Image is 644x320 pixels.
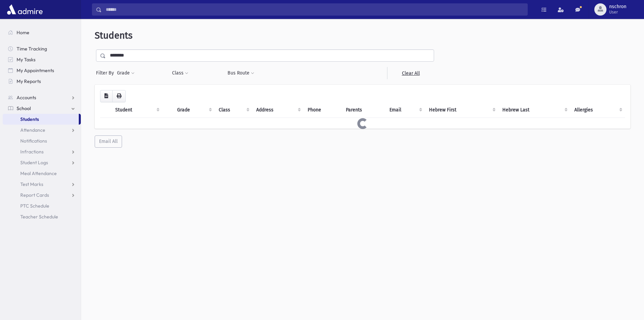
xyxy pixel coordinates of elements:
[3,103,81,114] a: School
[17,67,54,73] span: My Appointments
[173,102,214,118] th: Grade
[3,168,81,179] a: Meal Attendance
[387,67,434,79] a: Clear All
[102,3,527,16] input: Search
[17,57,35,63] span: My Tasks
[3,76,81,87] a: My Reports
[252,102,304,118] th: Address
[385,102,425,118] th: Email
[498,102,571,118] th: Hebrew Last
[20,170,57,176] span: Meal Attendance
[20,203,49,209] span: PTC Schedule
[3,190,81,200] a: Report Cards
[20,116,39,122] span: Students
[3,65,81,76] a: My Appointments
[17,29,29,36] span: Home
[609,4,626,9] span: nschron
[3,211,81,222] a: Teacher Schedule
[20,181,43,187] span: Test Marks
[570,102,625,118] th: Allergies
[342,102,385,118] th: Parents
[3,54,81,65] a: My Tasks
[3,135,81,146] a: Notifications
[20,192,49,198] span: Report Cards
[20,159,48,166] span: Student Logs
[100,90,113,102] button: CSV
[3,157,81,168] a: Student Logs
[5,3,44,16] img: AdmirePro
[304,102,342,118] th: Phone
[172,67,189,79] button: Class
[215,102,253,118] th: Class
[227,67,255,79] button: Bus Route
[112,90,126,102] button: Print
[3,146,81,157] a: Infractions
[117,67,135,79] button: Grade
[17,46,47,52] span: Time Tracking
[17,94,36,101] span: Accounts
[20,149,44,155] span: Infractions
[3,43,81,54] a: Time Tracking
[95,30,133,41] span: Students
[3,200,81,211] a: PTC Schedule
[3,179,81,190] a: Test Marks
[3,125,81,135] a: Attendance
[20,127,45,133] span: Attendance
[609,9,626,15] span: User
[3,27,81,38] a: Home
[20,138,47,144] span: Notifications
[95,135,122,148] button: Email All
[17,105,31,111] span: School
[425,102,498,118] th: Hebrew First
[96,69,117,77] span: Filter By
[17,78,41,84] span: My Reports
[111,102,162,118] th: Student
[3,92,81,103] a: Accounts
[20,214,58,220] span: Teacher Schedule
[3,114,79,125] a: Students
